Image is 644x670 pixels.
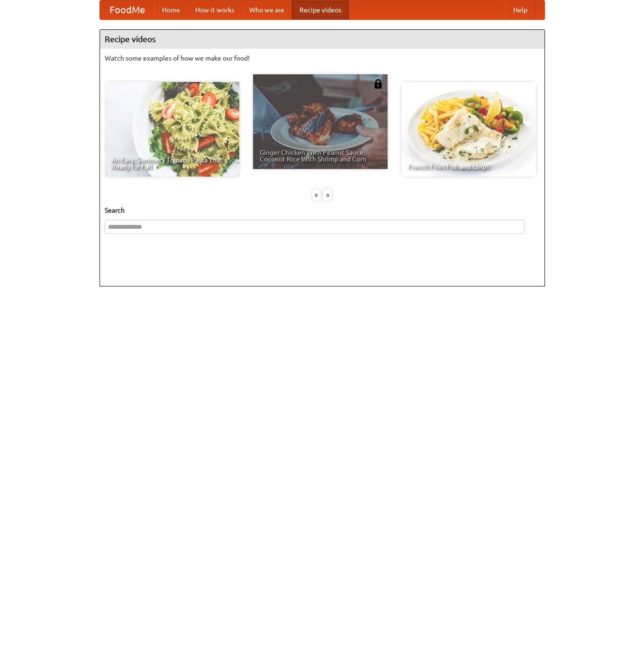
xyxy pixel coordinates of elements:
img: 483408.png [373,79,383,89]
span: An Easy, Summery Tomato Pasta That's Ready for Fall [111,157,233,170]
p: Watch some examples of how we make our food! [105,54,540,63]
a: FoodMe [100,0,154,19]
a: Recipe videos [292,0,349,19]
span: French Fries Fish and Chips [408,163,529,170]
div: « [312,189,321,201]
div: » [323,189,332,201]
a: How it works [188,0,242,19]
a: Who we are [242,0,292,19]
h5: Search [105,205,540,215]
h4: Recipe videos [100,30,544,49]
a: Home [154,0,188,19]
a: An Easy, Summery Tomato Pasta That's Ready for Fall [105,82,239,177]
a: Help [506,0,535,19]
a: French Fries Fish and Chips [401,82,536,177]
